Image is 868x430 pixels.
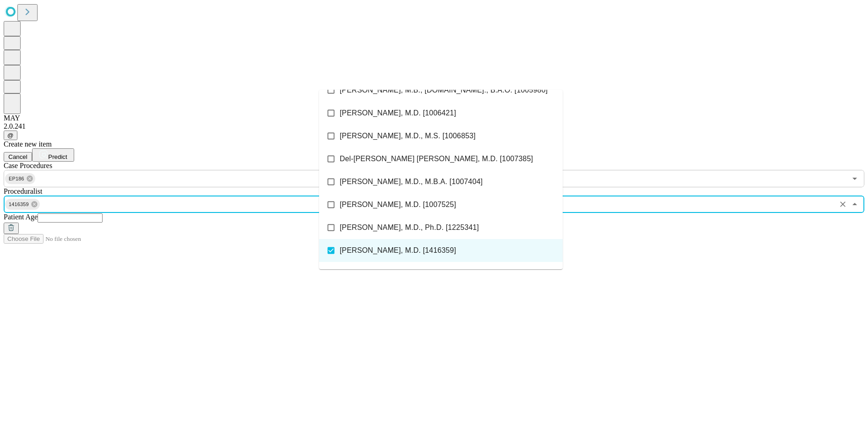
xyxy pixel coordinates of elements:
[836,198,849,211] button: Clear
[848,198,861,211] button: Close
[848,172,861,185] button: Open
[7,132,14,139] span: @
[5,174,28,184] span: EP186
[340,222,479,233] span: [PERSON_NAME], M.D., Ph.D. [1225341]
[340,131,476,142] span: [PERSON_NAME], M.D., M.S. [1006853]
[4,131,17,140] button: @
[4,213,38,221] span: Patient Age
[4,187,42,195] span: Proceduralist
[340,176,483,187] span: [PERSON_NAME], M.D., M.B.A. [1007404]
[4,162,52,169] span: Scheduled Procedure
[340,85,548,96] span: [PERSON_NAME], M.B., [DOMAIN_NAME]., B.A.O. [1005980]
[340,268,477,279] span: [MEDICAL_DATA], Mayo, M.D. [1502690]
[340,199,456,210] span: [PERSON_NAME], M.D. [1007525]
[4,122,864,131] div: 2.0.241
[5,199,40,210] div: 1416359
[4,114,864,122] div: MAY
[340,245,456,256] span: [PERSON_NAME], M.D. [1416359]
[4,140,52,148] span: Create new item
[340,153,533,164] span: Del-[PERSON_NAME] [PERSON_NAME], M.D. [1007385]
[5,199,33,210] span: 1416359
[8,153,27,160] span: Cancel
[5,173,35,184] div: EP186
[32,148,74,162] button: Predict
[48,153,67,160] span: Predict
[4,152,32,162] button: Cancel
[340,108,456,119] span: [PERSON_NAME], M.D. [1006421]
